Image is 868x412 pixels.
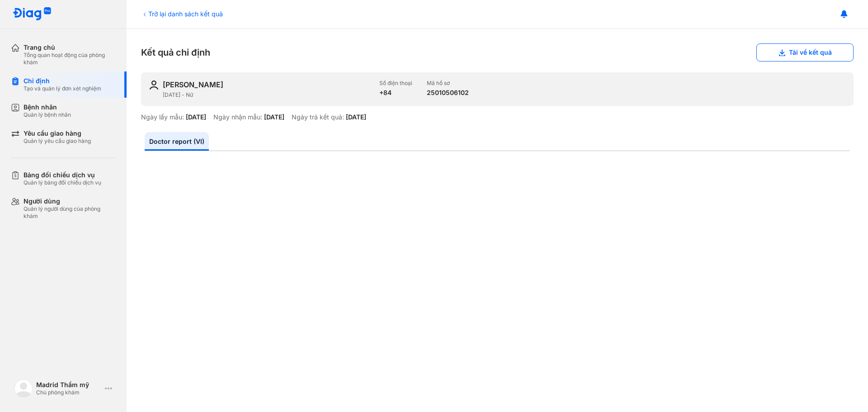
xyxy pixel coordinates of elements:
img: user-icon [148,80,159,90]
div: Yêu cầu giao hàng [24,129,91,137]
div: Ngày nhận mẫu: [213,113,262,121]
div: Ngày lấy mẫu: [141,113,184,121]
div: [DATE] [186,113,206,121]
div: Trang chủ [24,43,116,52]
div: Quản lý yêu cầu giao hàng [24,137,91,145]
div: Quản lý người dùng của phòng khám [24,205,116,220]
a: Doctor report (VI) [145,132,209,151]
div: Trở lại danh sách kết quả [141,9,223,19]
div: [DATE] - Nữ [163,91,372,99]
div: [PERSON_NAME] [163,80,223,90]
div: Tạo và quản lý đơn xét nghiệm [24,85,101,92]
div: Chủ phòng khám [36,389,101,396]
img: logo [14,379,33,398]
div: Quản lý bệnh nhân [24,111,71,118]
div: Madrid Thẩm mỹ [36,381,101,389]
div: Kết quả chỉ định [141,43,854,62]
div: Số điện thoại [379,80,412,87]
div: Chỉ định [24,77,101,85]
div: +84 [379,89,412,97]
div: [DATE] [264,113,284,121]
div: Người dùng [24,197,116,205]
button: Tải về kết quả [756,43,854,62]
div: Tổng quan hoạt động của phòng khám [24,52,116,66]
div: Bảng đối chiếu dịch vụ [24,171,101,179]
div: 25010506102 [427,89,469,97]
div: Bệnh nhân [24,103,71,111]
div: [DATE] [346,113,366,121]
div: Mã hồ sơ [427,80,469,87]
img: logo [13,7,52,21]
div: Quản lý bảng đối chiếu dịch vụ [24,179,101,186]
div: Ngày trả kết quả: [292,113,344,121]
